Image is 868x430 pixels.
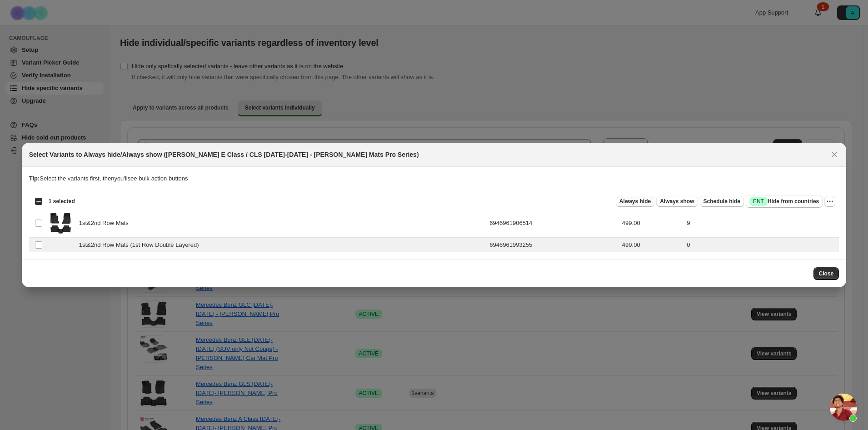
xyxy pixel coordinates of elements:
[619,238,684,253] td: 499.00
[29,174,839,183] p: Select the variants first, then you'll see bulk action buttons
[819,270,834,277] span: Close
[660,198,694,205] span: Always show
[749,197,819,206] span: Hide from countries
[684,209,839,238] td: 9
[619,209,684,238] td: 499.00
[619,198,651,205] span: Always hide
[830,394,857,421] div: Open chat
[753,198,764,205] span: ENT
[79,219,134,228] span: 1st&2nd Row Mats
[29,175,40,182] strong: Tip:
[29,150,419,159] h2: Select Variants to Always hide/Always show ([PERSON_NAME] E Class / CLS [DATE]-[DATE] - [PERSON_N...
[49,198,75,205] span: 1 selected
[700,196,744,207] button: Schedule hide
[813,267,839,280] button: Close
[656,196,698,207] button: Always show
[703,198,740,205] span: Schedule hide
[746,195,823,208] button: SuccessENTHide from countries
[487,209,619,238] td: 6946961906514
[487,238,619,253] td: 6946961993255
[616,196,654,207] button: Always hide
[49,212,72,235] img: 3w-mercedes-benz-e-class-2017-2022-custom-floor-mats-tpe-material-and-all-weather-protection-3wli...
[79,240,204,250] span: 1st&2nd Row Mats (1st Row Double Layered)
[824,196,835,207] button: More actions
[684,238,839,253] td: 0
[828,148,841,161] button: Close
